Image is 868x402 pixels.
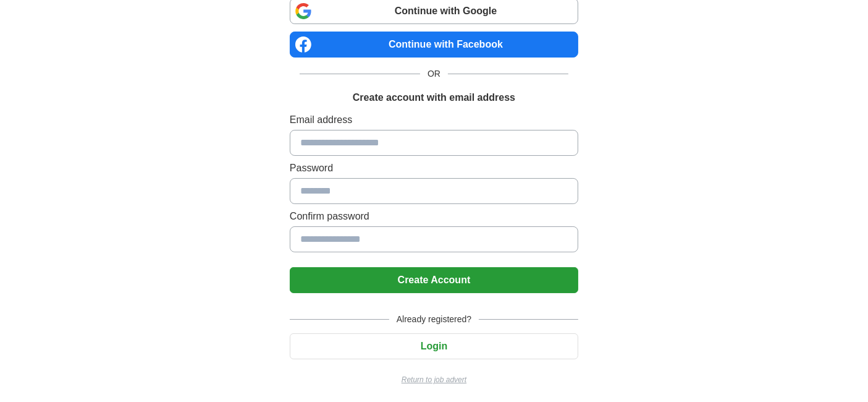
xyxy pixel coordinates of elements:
[290,333,578,359] button: Login
[290,374,578,385] a: Return to job advert
[290,32,578,58] a: Continue with Facebook
[290,161,578,176] label: Password
[389,313,479,326] span: Already registered?
[290,113,578,127] label: Email address
[290,267,578,293] button: Create Account
[290,341,578,351] a: Login
[353,90,515,105] h1: Create account with email address
[420,67,448,80] span: OR
[290,209,578,224] label: Confirm password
